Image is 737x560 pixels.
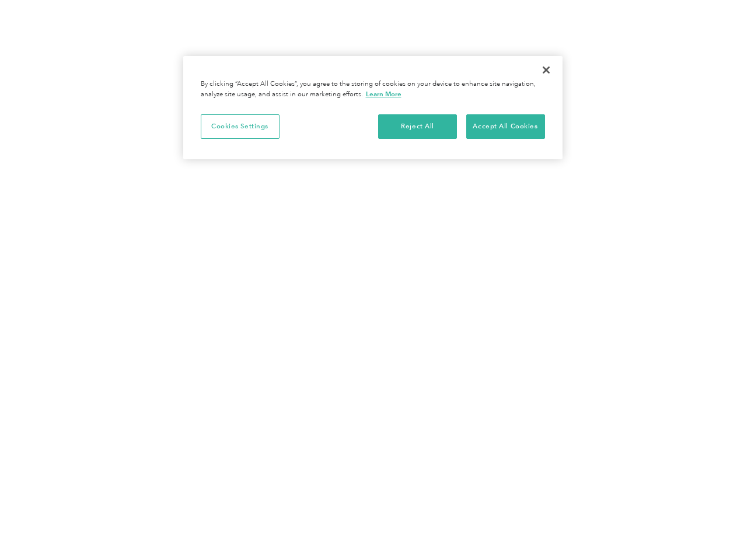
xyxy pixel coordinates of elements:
button: Close [533,57,559,83]
a: More information about your privacy, opens in a new tab [366,90,401,98]
div: Cookie banner [183,56,563,159]
button: Accept All Cookies [466,114,545,139]
button: Cookies Settings [201,114,280,139]
button: Reject All [378,114,457,139]
div: Privacy [183,56,563,159]
div: By clicking “Accept All Cookies”, you agree to the storing of cookies on your device to enhance s... [201,79,545,100]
